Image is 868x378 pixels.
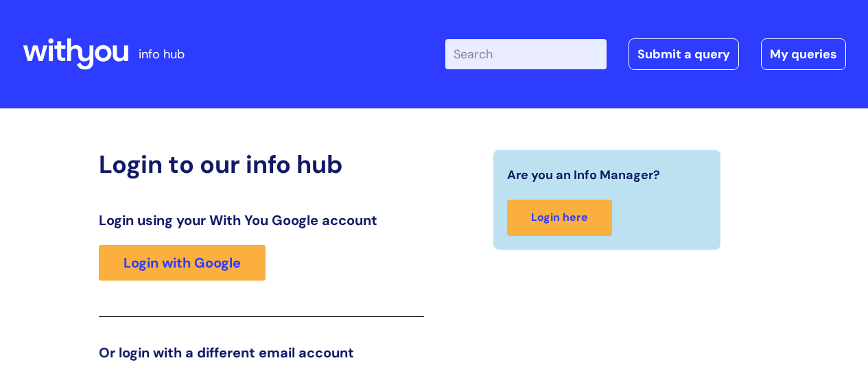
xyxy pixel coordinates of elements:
[99,245,266,281] a: Login with Google
[629,38,739,70] a: Submit a query
[507,200,612,236] a: Login here
[99,150,424,179] h2: Login to our info hub
[99,344,424,361] h3: Or login with a different email account
[507,164,660,186] span: Are you an Info Manager?
[761,38,846,70] a: My queries
[445,39,607,69] input: Search
[139,43,185,65] p: info hub
[99,212,424,228] h3: Login using your With You Google account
